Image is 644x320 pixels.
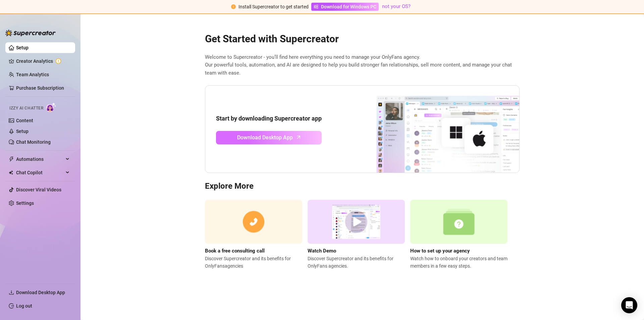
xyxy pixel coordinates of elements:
a: Setup [16,45,29,50]
strong: Start by downloading Supercreator app [216,115,322,122]
a: Download for Windows PC [311,3,379,11]
span: Download Desktop App [16,290,65,295]
span: Chat Copilot [16,167,64,178]
a: Log out [16,303,32,309]
div: Open Intercom Messenger [621,297,637,313]
h3: Explore More [205,181,520,192]
a: Book a free consulting callDiscover Supercreator and its benefits for OnlyFansagencies [205,200,302,270]
strong: Book a free consulting call [205,248,265,254]
img: setup agency guide [410,200,507,244]
h2: Get Started with Supercreator [205,33,520,45]
strong: Watch Demo [308,248,336,254]
span: Install Supercreator to get started [238,4,309,9]
img: download app [352,86,519,173]
strong: How to set up your agency [410,248,470,254]
a: not your OS? [382,3,411,9]
a: Download Desktop Apparrow-up [216,131,322,144]
span: Izzy AI Chatter [9,105,43,111]
span: windows [314,4,318,9]
span: Discover Supercreator and its benefits for OnlyFans agencies [205,255,302,270]
img: logo-BBDzfeDw.svg [5,30,56,36]
a: Creator Analytics exclamation-circle [16,56,70,66]
a: Settings [16,200,34,206]
img: supercreator demo [308,200,405,244]
span: Welcome to Supercreator - you’ll find here everything you need to manage your OnlyFans agency. Ou... [205,53,520,77]
a: Team Analytics [16,72,49,77]
a: Watch DemoDiscover Supercreator and its benefits for OnlyFans agencies. [308,200,405,270]
a: Discover Viral Videos [16,187,61,192]
span: Automations [16,154,64,165]
img: AI Chatter [46,102,56,112]
img: Chat Copilot [9,170,13,175]
a: Content [16,118,33,123]
span: Watch how to onboard your creators and team members in a few easy steps. [410,255,507,270]
a: Purchase Subscription [16,83,70,93]
span: Discover Supercreator and its benefits for OnlyFans agencies. [308,255,405,270]
a: How to set up your agencyWatch how to onboard your creators and team members in a few easy steps. [410,200,507,270]
span: Download Desktop App [237,133,293,142]
a: Setup [16,129,29,134]
img: consulting call [205,200,302,244]
a: Chat Monitoring [16,139,51,145]
span: arrow-up [295,133,303,141]
span: thunderbolt [9,156,14,162]
span: download [9,290,14,295]
span: exclamation-circle [231,4,236,9]
span: Download for Windows PC [321,3,376,10]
